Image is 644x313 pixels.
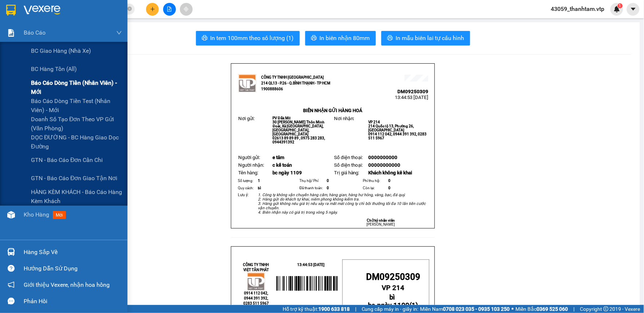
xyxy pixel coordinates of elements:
span: Hỗ trợ kỹ thuật: [283,305,350,313]
button: printerIn mẫu biên lai tự cấu hình [381,31,470,45]
div: Hàng sắp về [24,247,122,258]
span: DỌC ĐƯỜNG - BC hàng giao dọc đường [31,133,122,151]
span: Số điện thoại: [334,162,363,168]
strong: 0708 023 035 - 0935 103 250 [443,306,510,312]
strong: Chữ ký nhân viên [367,218,395,222]
em: 1. Công ty không vận chuyển hàng cấm, hàng gian, hàng hư hỏng, vàng, bạc, đá quý. 2. Hàng gửi do ... [258,193,426,215]
span: Nơi nhận: [56,51,67,61]
span: BC hàng tồn (all) [31,64,77,74]
span: bc ngày 1109 [273,170,302,175]
img: logo-vxr [6,5,16,16]
span: question-circle [8,265,15,272]
span: notification [8,281,15,288]
strong: CÔNG TY TNHH [GEOGRAPHIC_DATA] 214 QL13 - P.26 - Q.BÌNH THẠNH - TP HCM 1900888606 [261,75,330,91]
strong: BIÊN NHẬN GỬI HÀNG HOÁ [303,108,362,113]
span: | [574,305,575,313]
span: file-add [167,7,172,12]
span: 0914 112 042, 0944 391 392, 0283 511 5967 [243,291,269,305]
span: 30 [PERSON_NAME] Thôn Minh Đoài, Xã [GEOGRAPHIC_DATA], [GEOGRAPHIC_DATA], [GEOGRAPHIC_DATA] [273,120,325,136]
span: PV Đắk Mil [25,51,43,55]
strong: CÔNG TY TNHH VIỆT TÂN PHÁT [243,263,269,272]
img: solution-icon [7,29,15,37]
span: HÀNG KÈM KHÁCH - Báo cáo hàng kèm khách [31,187,122,206]
img: logo [238,74,256,92]
span: bc ngày 1109 [368,301,410,309]
span: Báo cáo dòng tiền (nhân viên) - mới [31,78,122,96]
span: [PERSON_NAME] [367,222,395,226]
span: plus [150,7,155,12]
span: 13:44:53 [DATE] [297,263,325,267]
td: Đã thanh toán: [299,185,326,192]
span: close-circle [127,6,132,13]
span: 0 [327,179,329,183]
strong: BIÊN NHẬN GỬI HÀNG HOÁ [25,44,85,49]
span: VP 214 [369,120,380,124]
span: Lưu ý: [238,193,249,197]
span: 00000000000 [369,162,401,168]
span: 0000000000 [369,155,398,160]
span: DM09250309 [72,27,103,33]
span: BC giao hàng (nhà xe) [31,46,91,55]
span: Miền Bắc [516,305,568,313]
button: printerIn biên nhận 80mm [305,31,376,45]
span: 1 [412,301,416,309]
img: warehouse-icon [7,248,15,256]
span: bì [258,186,261,190]
span: Người nhận: [238,162,264,168]
img: icon-new-feature [614,6,620,12]
span: 43059_thanhtam.vtp [545,4,610,13]
td: Số lượng: [237,177,257,185]
span: PV Đắk Mil [273,116,291,120]
td: Còn lại: [362,185,388,192]
span: 0 [388,179,390,183]
span: 0 [388,186,390,190]
span: In tem 100mm theo số lượng (1) [211,33,294,43]
td: Phí thu hộ: [362,177,388,185]
span: DM09250309 [366,272,420,282]
span: Khách không kê khai [369,170,412,175]
span: caret-down [630,6,637,12]
span: GTN - Báo cáo đơn giao tận nơi [31,174,118,183]
span: GTN - Báo cáo đơn cần chi [31,155,103,165]
span: message [8,298,15,305]
sup: 1 [618,3,623,8]
span: 1 [258,179,260,183]
span: Tên hàng: [238,170,258,175]
span: 13:44:53 [DATE] [395,95,428,100]
span: Nơi gửi: [7,51,15,61]
strong: ( ) [368,293,419,309]
span: 0 [327,186,329,190]
span: aim [184,7,189,12]
span: Doanh số tạo đơn theo VP gửi (văn phòng) [31,115,122,133]
span: close-circle [127,7,132,11]
strong: CÔNG TY TNHH [GEOGRAPHIC_DATA] 214 QL13 - P.26 - Q.BÌNH THẠNH - TP HCM 1900888606 [19,12,59,39]
span: In mẫu biên lai tự cấu hình [396,33,464,43]
span: printer [311,35,317,42]
span: Báo cáo [24,28,46,37]
span: e tâm [273,155,285,160]
span: Số điện thoại: [334,155,363,160]
span: 13:44:53 [DATE] [69,33,103,38]
span: 0914 112 042, 0944 391 392, 0283 511 5967 [369,132,427,140]
button: printerIn tem 100mm theo số lượng (1) [196,31,300,45]
img: warehouse-icon [7,211,15,219]
span: | [355,305,356,313]
span: Nơi nhận: [334,116,354,121]
td: Thụ hộ/ Phí [299,177,326,185]
span: In biên nhận 80mm [320,33,370,43]
div: Hướng dẫn sử dụng [24,263,122,274]
strong: 1900 633 818 [318,306,350,312]
span: DM09250309 [397,89,428,94]
span: mới [53,211,66,219]
span: 214 Quốc lộ 13, Phường 26, [GEOGRAPHIC_DATA] [369,124,414,132]
span: VP 214 [382,284,405,292]
span: 1 [619,3,621,8]
span: Báo cáo dòng tiền test (nhân viên) - mới [31,96,122,115]
span: 02613 89 89 89 , 0975 283 283, 0944391392 [273,136,325,144]
img: logo [247,273,265,291]
button: caret-down [627,3,640,16]
span: Giới thiệu Vexere, nhận hoa hồng [24,280,110,289]
span: ⚪️ [512,308,514,310]
span: bì [390,293,395,301]
span: Cung cấp máy in - giấy in: [362,305,419,313]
